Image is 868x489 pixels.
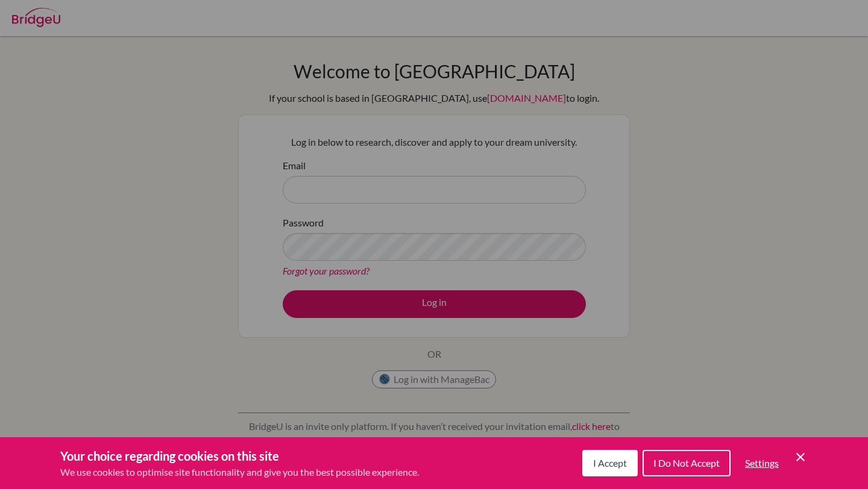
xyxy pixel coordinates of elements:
span: I Do Not Accept [653,457,720,469]
button: Settings [735,451,788,475]
button: I Do Not Accept [643,450,731,476]
button: Save and close [793,450,808,464]
button: I Accept [582,450,638,476]
span: I Accept [593,457,627,469]
p: We use cookies to optimise site functionality and give you the best possible experience. [60,465,419,479]
h3: Your choice regarding cookies on this site [60,447,419,465]
span: Settings [745,457,779,469]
